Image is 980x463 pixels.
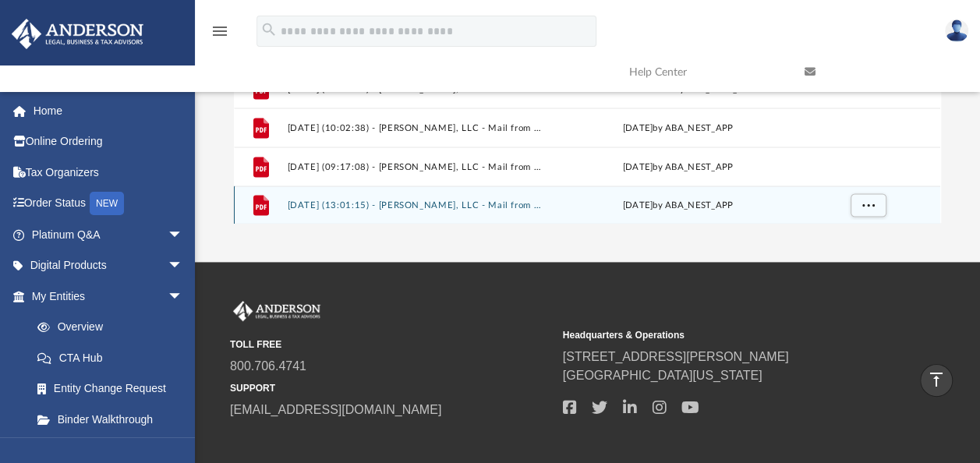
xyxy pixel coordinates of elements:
[90,192,124,215] div: NEW
[230,338,552,352] small: TOLL FREE
[563,369,762,382] a: [GEOGRAPHIC_DATA][US_STATE]
[945,19,968,42] img: User Pic
[11,126,207,157] a: Online Ordering
[550,121,806,135] div: [DATE] by ABA_NEST_APP
[211,22,229,41] i: menu
[550,82,806,96] div: Mon Jan 27 2025 by ABA_NEST_APP
[230,381,552,395] small: SUPPORT
[550,198,806,212] div: [DATE] by ABA_NEST_APP
[288,161,543,171] button: [DATE] (09:17:08) - [PERSON_NAME], LLC - Mail from [PERSON_NAME] & ASSOCIATES, INC..pdf
[11,95,207,126] a: Home
[230,301,324,321] img: Anderson Advisors Platinum Portal
[22,404,207,435] a: Binder Walkthrough
[288,200,543,210] button: [DATE] (13:01:15) - [PERSON_NAME], LLC - Mail from Citi.pdf
[550,160,806,174] div: [DATE] by ABA_NEST_APP
[7,19,148,49] img: Anderson Advisors Platinum Portal
[851,193,886,217] button: More options
[168,250,199,282] span: arrow_drop_down
[288,83,543,94] button: [DATE] (07:35:03) - [PERSON_NAME], LLC - Mail from LIVE OAK BANKING COMPANY.pdf
[927,370,946,389] i: vertical_align_top
[260,21,278,38] i: search
[920,364,953,397] a: vertical_align_top
[168,281,199,313] span: arrow_drop_down
[563,350,789,363] a: [STREET_ADDRESS][PERSON_NAME]
[22,312,207,343] a: Overview
[211,30,229,41] a: menu
[22,373,207,405] a: Entity Change Request
[168,219,199,251] span: arrow_drop_down
[11,157,207,188] a: Tax Organizers
[11,281,207,312] a: My Entitiesarrow_drop_down
[288,122,543,133] button: [DATE] (10:02:38) - [PERSON_NAME], LLC - Mail from LENDINGCLUB BANK N.A..pdf
[11,188,207,220] a: Order StatusNEW
[11,219,207,250] a: Platinum Q&Aarrow_drop_down
[617,41,793,103] a: Help Center
[11,250,207,281] a: Digital Productsarrow_drop_down
[230,403,441,416] a: [EMAIL_ADDRESS][DOMAIN_NAME]
[563,328,885,342] small: Headquarters & Operations
[22,342,207,373] a: CTA Hub
[230,359,306,373] a: 800.706.4741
